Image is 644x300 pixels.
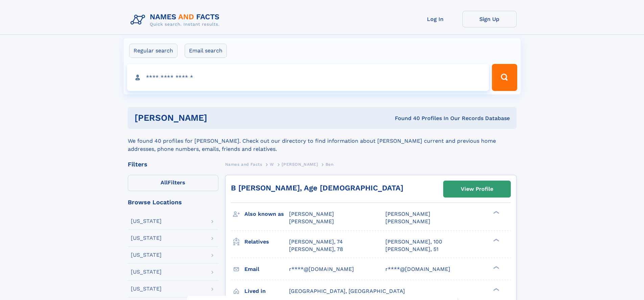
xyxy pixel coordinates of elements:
[128,175,218,191] label: Filters
[461,181,493,197] div: View Profile
[135,114,301,122] h1: [PERSON_NAME]
[270,162,274,167] span: W
[492,64,517,91] button: Search Button
[492,238,500,242] div: ❯
[244,208,289,220] h3: Also known as
[231,184,403,192] a: B [PERSON_NAME], Age [DEMOGRAPHIC_DATA]
[444,181,510,197] a: View Profile
[462,11,517,27] a: Sign Up
[131,235,162,241] div: [US_STATE]
[128,11,225,29] img: Logo Names and Facts
[131,269,162,275] div: [US_STATE]
[244,285,289,297] h3: Lived in
[289,238,343,246] a: [PERSON_NAME], 74
[289,246,343,253] a: [PERSON_NAME], 78
[282,160,318,168] a: [PERSON_NAME]
[385,218,430,225] span: [PERSON_NAME]
[289,218,334,225] span: [PERSON_NAME]
[128,161,218,167] div: Filters
[385,211,430,217] span: [PERSON_NAME]
[289,211,334,217] span: [PERSON_NAME]
[128,199,218,205] div: Browse Locations
[185,44,227,58] label: Email search
[408,11,462,27] a: Log In
[270,160,274,168] a: W
[131,252,162,258] div: [US_STATE]
[161,179,168,186] span: All
[127,64,489,91] input: search input
[282,162,318,167] span: [PERSON_NAME]
[492,287,500,292] div: ❯
[131,286,162,292] div: [US_STATE]
[326,162,334,167] span: Ben
[385,246,438,253] a: [PERSON_NAME], 51
[225,160,262,168] a: Names and Facts
[128,129,517,153] div: We found 40 profiles for [PERSON_NAME]. Check out our directory to find information about [PERSON...
[289,288,405,294] span: [GEOGRAPHIC_DATA], [GEOGRAPHIC_DATA]
[492,210,500,215] div: ❯
[131,218,162,224] div: [US_STATE]
[129,44,177,58] label: Regular search
[244,236,289,248] h3: Relatives
[385,238,442,246] a: [PERSON_NAME], 100
[244,263,289,275] h3: Email
[492,265,500,270] div: ❯
[301,115,510,122] div: Found 40 Profiles In Our Records Database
